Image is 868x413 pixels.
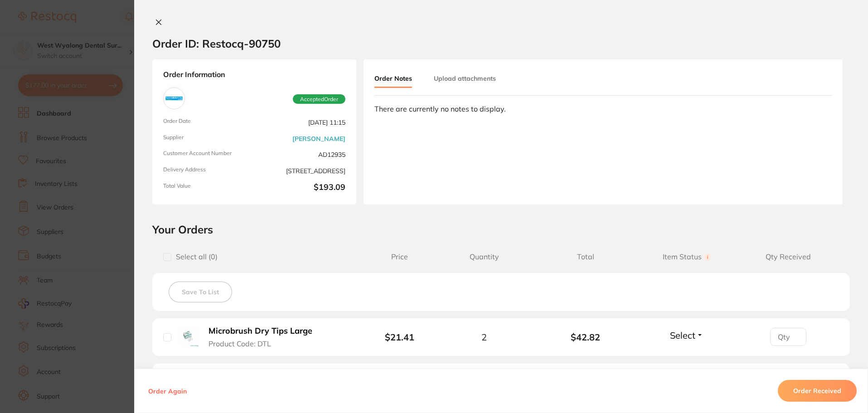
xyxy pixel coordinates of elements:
[169,282,232,302] button: Save To List
[374,70,412,88] button: Order Notes
[171,253,218,261] span: Select all ( 0 )
[385,331,414,343] b: $21.41
[209,326,312,336] b: Microbrush Dry Tips Large
[778,380,857,402] button: Order Received
[258,166,345,175] span: [STREET_ADDRESS]
[145,387,189,395] button: Order Again
[670,330,695,341] span: Select
[535,332,636,342] b: $42.82
[434,70,496,87] button: Upload attachments
[209,340,271,348] span: Product Code: DTL
[737,253,839,261] span: Qty Received
[206,326,323,348] button: Microbrush Dry Tips Large Product Code: DTL
[292,135,345,142] a: [PERSON_NAME]
[636,253,738,261] span: Item Status
[293,94,345,104] span: Accepted Order
[258,183,345,194] b: $193.09
[374,105,832,113] div: There are currently no notes to display.
[163,134,251,143] span: Supplier
[433,253,535,261] span: Quantity
[481,332,487,342] span: 2
[152,37,281,50] h2: Order ID: Restocq- 90750
[366,253,433,261] span: Price
[163,118,251,127] span: Order Date
[667,330,706,341] button: Select
[152,223,850,236] h2: Your Orders
[165,90,183,107] img: Adam Dental
[770,328,806,346] input: Qty
[258,118,345,127] span: [DATE] 11:15
[258,150,345,159] span: AD12935
[163,166,251,175] span: Delivery Address
[163,70,345,80] strong: Order Information
[163,150,251,159] span: Customer Account Number
[163,183,251,194] span: Total Value
[535,253,636,261] span: Total
[178,326,199,346] img: Microbrush Dry Tips Large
